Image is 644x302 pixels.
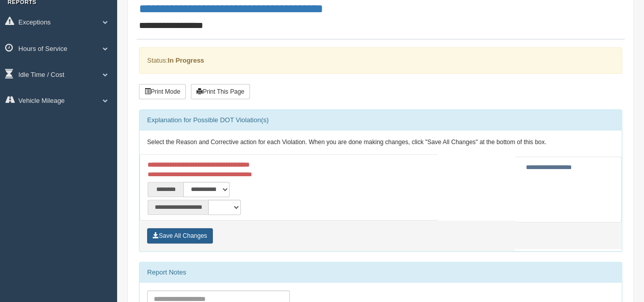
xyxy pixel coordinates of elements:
div: Report Notes [139,262,622,283]
strong: In Progress [167,57,204,64]
button: Print This Page [191,84,250,99]
div: Select the Reason and Corrective action for each Violation. When you are done making changes, cli... [139,130,622,155]
button: Save [147,228,213,243]
div: Explanation for Possible DOT Violation(s) [139,110,622,130]
div: Status: [139,47,622,73]
button: Print Mode [139,84,186,99]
